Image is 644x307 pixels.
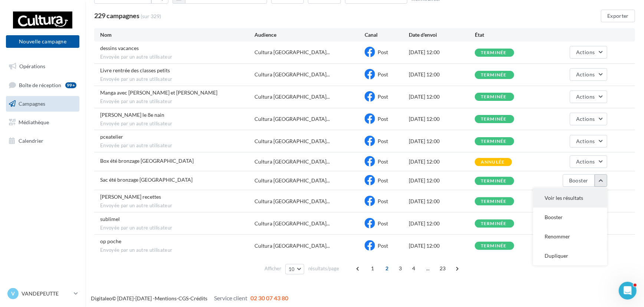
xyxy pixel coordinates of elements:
[409,158,475,165] div: [DATE] 12:00
[4,59,81,74] a: Opérations
[6,287,79,301] a: V VANDEPEUTTE
[100,76,254,83] span: Envoyée par un autre utilisateur
[100,194,161,200] span: sarah recettes
[481,95,507,99] div: terminée
[100,89,217,96] span: Manga avec sarah et nico
[481,244,507,248] div: terminée
[100,225,254,231] span: Envoyée par un autre utilisateur
[481,117,507,122] div: terminée
[437,263,449,274] span: 23
[570,113,607,125] button: Actions
[178,295,188,301] a: CGS
[254,198,330,205] span: Cultura [GEOGRAPHIC_DATA]...
[65,82,76,88] div: 99+
[409,198,475,205] div: [DATE] 12:00
[100,142,254,149] span: Envoyée par un autre utilisateur
[378,220,388,227] span: Post
[254,31,365,39] div: Audience
[481,73,507,77] div: terminée
[619,282,637,300] iframe: Intercom live chat
[254,71,330,78] span: Cultura [GEOGRAPHIC_DATA]...
[4,133,81,149] a: Calendrier
[100,176,193,183] span: Sac été bronzage punta cana
[100,67,170,73] span: Livre rentrée des classes petits
[533,208,607,227] button: Booster
[94,11,139,20] span: 229 campagnes
[475,31,541,39] div: État
[394,263,406,274] span: 3
[576,93,595,100] span: Actions
[190,295,207,301] a: Crédits
[576,158,595,165] span: Actions
[409,93,475,100] div: [DATE] 12:00
[289,266,295,272] span: 10
[100,216,120,222] span: sublimel
[100,121,254,127] span: Envoyée par un autre utilisateur
[4,96,81,112] a: Campagnes
[100,247,254,254] span: Envoyée par un autre utilisateur
[100,133,123,140] span: pceatelier
[576,49,595,55] span: Actions
[254,220,330,227] span: Cultura [GEOGRAPHIC_DATA]...
[533,227,607,246] button: Renommer
[409,31,475,39] div: Date d'envoi
[100,98,254,105] span: Envoyée par un autre utilisateur
[570,68,607,81] button: Actions
[378,93,388,100] span: Post
[91,295,288,301] span: © [DATE]-[DATE] - - -
[409,242,475,250] div: [DATE] 12:00
[408,263,420,274] span: 4
[481,50,507,55] div: terminée
[308,265,339,272] span: résultats/page
[141,13,161,20] span: (sur 329)
[254,49,330,56] span: Cultura [GEOGRAPHIC_DATA]...
[100,31,254,39] div: Nom
[11,290,15,297] span: V
[254,138,330,145] span: Cultura [GEOGRAPHIC_DATA]...
[409,138,475,145] div: [DATE] 12:00
[19,82,61,88] span: Boîte de réception
[481,160,505,165] div: annulée
[378,158,388,165] span: Post
[378,198,388,204] span: Post
[22,290,71,297] p: VANDEPEUTTE
[250,294,288,301] span: 02 30 07 43 80
[254,115,330,123] span: Cultura [GEOGRAPHIC_DATA]...
[100,112,164,118] span: camille le 8e nain
[378,71,388,77] span: Post
[409,220,475,227] div: [DATE] 12:00
[91,295,112,301] a: Digitaleo
[570,155,607,168] button: Actions
[365,31,409,39] div: Canal
[533,246,607,265] button: Dupliquer
[409,115,475,123] div: [DATE] 12:00
[378,138,388,144] span: Post
[409,177,475,184] div: [DATE] 12:00
[254,158,330,165] span: Cultura [GEOGRAPHIC_DATA]...
[19,63,45,69] span: Opérations
[100,238,121,244] span: op poche
[100,158,194,164] span: Box été bronzage punta cana
[570,46,607,59] button: Actions
[214,294,247,301] span: Service client
[4,115,81,130] a: Médiathèque
[481,179,507,184] div: terminée
[576,71,595,77] span: Actions
[100,202,254,209] span: Envoyée par un autre utilisateur
[264,265,281,272] span: Afficher
[285,264,304,274] button: 10
[481,221,507,226] div: terminée
[570,90,607,103] button: Actions
[576,138,595,144] span: Actions
[378,116,388,122] span: Post
[422,263,434,274] span: ...
[155,295,177,301] a: Mentions
[254,177,330,184] span: Cultura [GEOGRAPHIC_DATA]...
[4,77,81,93] a: Boîte de réception99+
[481,199,507,204] div: terminée
[254,93,330,100] span: Cultura [GEOGRAPHIC_DATA]...
[381,263,393,274] span: 2
[409,49,475,56] div: [DATE] 12:00
[19,137,43,143] span: Calendrier
[19,100,45,107] span: Campagnes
